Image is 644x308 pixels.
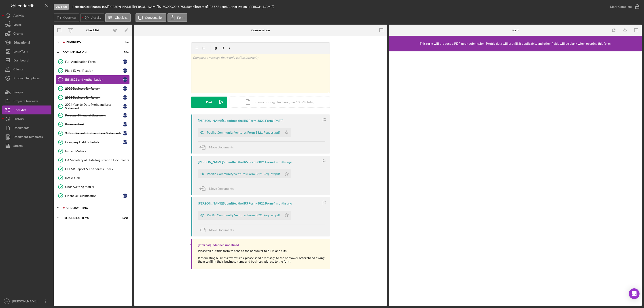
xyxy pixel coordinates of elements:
button: Move Documents [198,183,238,194]
div: Eligibility [66,41,117,44]
div: Underwriting Matrix [65,185,129,189]
div: M P [123,77,127,82]
div: 13 / 15 [121,217,129,219]
div: CLEAR Report & IP Address Check [65,167,129,171]
div: Mark Complete [610,2,632,11]
a: Impact Metrics [56,147,130,156]
div: [PERSON_NAME] Submitted the IRS Form-8821 Form [198,160,273,164]
div: 2022 Business Tax Return [65,87,123,90]
button: Activity [80,13,104,22]
a: CLEAR Report & IP Address Check [56,165,130,173]
div: M P [123,59,127,64]
button: Mark Complete [606,2,642,11]
a: Company Debt ScheduleMP [56,138,130,147]
a: Plaid ID VerificationMP [56,66,130,75]
div: Company Debt Schedule [65,140,123,144]
div: Prefunding Items [63,217,117,219]
span: Move Documents [209,187,234,190]
div: M P [123,95,127,100]
div: Conversation [251,28,270,32]
div: 3 Most Recent Business Bank Statements [65,131,123,135]
div: | [Internal] IRS 8821 and Authorization ([PERSON_NAME]) [194,5,274,8]
button: Form [167,13,187,22]
label: Overview [63,16,76,19]
a: 2024 Year to Date Profit and Loss StatementMP [56,102,130,111]
div: Open Intercom Messenger [629,288,640,299]
div: M P [123,140,127,144]
div: M P [123,122,127,127]
div: M P [123,131,127,135]
a: Full Application FormMP [56,57,130,66]
a: Intake Call [56,173,130,182]
time: 2025-05-14 01:38 [273,160,292,164]
div: M P [123,68,127,73]
div: Personal Financial Statement [65,114,123,117]
span: Move Documents [209,228,234,232]
div: [Internal] undefined undefined [198,243,239,247]
div: Financial Qualification [65,194,123,198]
div: Full Application Form [65,60,123,63]
div: This form will produce a PDF upon submission. Profile data will pre-fill, if applicable, and othe... [420,42,611,45]
label: Form [177,16,184,19]
button: Move Documents [198,224,238,236]
text: SS [5,300,8,303]
a: IRS 8821 and AuthorizationMP [56,75,130,84]
div: 8.75 % [178,5,186,8]
div: $150,000.00 [159,5,178,8]
a: CA Secretary of State Registration Documents [56,156,130,165]
button: SS[PERSON_NAME] [2,297,51,306]
div: Please fill out this form to send to the borrower to fill in and sign. If requesting business tax... [198,249,325,263]
div: Intake Call [65,176,129,180]
div: Post [206,97,212,108]
button: Pacific Community Ventures Form 8821 Request.pdf [198,169,291,178]
label: Checklist [115,16,128,19]
button: Pacific Community Ventures Form 8821 Request.pdf [198,128,291,137]
button: Move Documents [198,142,238,153]
div: M P [123,194,127,198]
label: Conversation [145,16,164,19]
div: Documentation [63,51,117,54]
button: Conversation [136,13,167,22]
div: Impact Metrics [65,149,129,153]
button: Overview [54,13,79,22]
div: 6 / 6 [121,41,129,44]
label: Activity [91,16,101,19]
a: Underwriting Matrix [56,182,130,191]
